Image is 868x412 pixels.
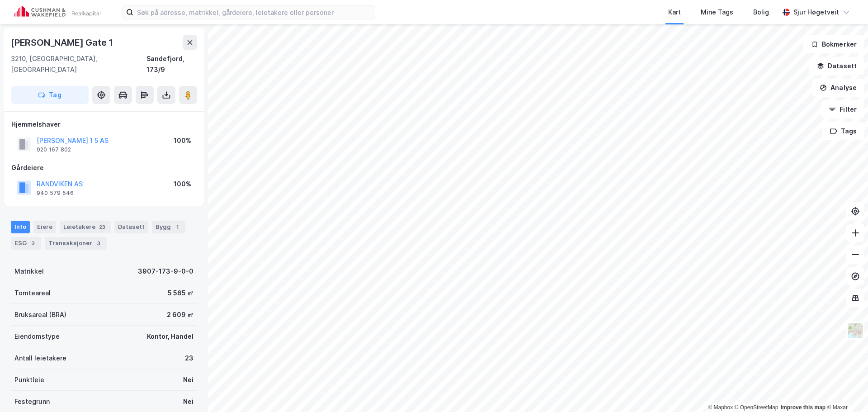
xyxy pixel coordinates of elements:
div: 3 [94,239,103,248]
div: 100% [174,179,191,189]
div: Hjemmelshaver [11,119,197,130]
div: Bygg [152,221,185,233]
div: 1 [173,223,182,232]
div: Kontor, Handel [147,331,193,342]
div: Bruksareal (BRA) [14,309,66,320]
input: Søk på adresse, matrikkel, gårdeiere, leietakere eller personer [133,5,375,19]
div: 3210, [GEOGRAPHIC_DATA], [GEOGRAPHIC_DATA] [11,53,146,75]
button: Filter [821,100,864,118]
div: Mine Tags [701,7,733,18]
iframe: Chat Widget [823,369,868,412]
button: Analyse [812,79,864,97]
div: Nei [183,374,193,385]
div: Bolig [753,7,769,18]
div: 3907-173-9-0-0 [138,266,193,277]
button: Datasett [809,57,864,75]
div: 3 [28,239,38,248]
div: Eiere [33,221,56,233]
div: Tomteareal [14,288,51,298]
div: 920 167 802 [37,146,71,153]
div: [PERSON_NAME] Gate 1 [11,35,115,50]
div: 5 565 ㎡ [168,288,193,298]
img: Z [847,322,864,339]
div: Gårdeiere [11,162,197,173]
div: Antall leietakere [14,353,66,364]
div: Sandefjord, 173/9 [146,53,197,75]
a: Mapbox [708,404,733,411]
div: Festegrunn [14,396,50,407]
div: Matrikkel [14,266,44,277]
a: Improve this map [781,404,826,411]
button: Tags [822,122,864,140]
div: ESG [11,237,41,250]
div: 23 [185,353,193,364]
div: Info [11,221,30,233]
div: Kart [668,7,681,18]
div: 940 579 546 [37,189,74,197]
div: Datasett [114,221,148,233]
div: Kontrollprogram for chat [823,369,868,412]
div: Leietakere [60,221,111,233]
button: Bokmerker [803,35,864,53]
a: OpenStreetMap [735,404,778,411]
div: Eiendomstype [14,331,60,342]
div: Transaksjoner [45,237,107,250]
button: Tag [11,86,89,104]
div: 2 609 ㎡ [167,309,193,320]
div: Punktleie [14,374,44,385]
div: Sjur Høgetveit [793,7,839,18]
div: Nei [183,396,193,407]
div: 100% [174,135,191,146]
img: cushman-wakefield-realkapital-logo.202ea83816669bd177139c58696a8fa1.svg [14,6,100,19]
div: 23 [97,223,107,232]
